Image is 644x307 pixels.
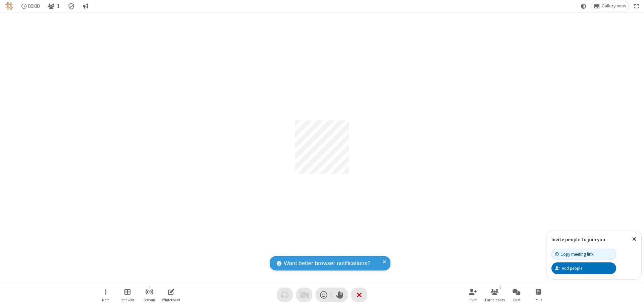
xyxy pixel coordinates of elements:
[485,285,505,304] button: Open participant list
[485,298,505,302] span: Participants
[80,1,91,11] button: Conversation
[316,288,332,302] button: Send a reaction
[551,262,616,274] button: Add people
[5,2,13,10] img: QA Selenium DO NOT DELETE OR CHANGE
[591,1,629,11] button: Change layout
[96,285,116,304] button: Open menu
[469,298,477,302] span: Invite
[351,288,367,302] button: End or leave meeting
[162,298,180,302] span: Whiteboard
[632,1,642,11] button: Fullscreen
[117,285,138,304] button: Manage Breakout Rooms
[28,3,40,9] span: 00:00
[102,298,109,302] span: More
[144,298,155,302] span: Stream
[506,285,527,304] button: Open chat
[513,298,521,302] span: Chat
[57,3,60,9] span: 1
[161,285,181,304] button: Open shared whiteboard
[602,3,626,9] span: Gallery view
[139,285,159,304] button: Start streaming
[296,288,312,302] button: Video
[65,1,78,11] div: Meeting details Encryption enabled
[120,298,135,302] span: Breakout
[332,288,348,302] button: Raise hand
[551,236,605,243] label: Invite people to join you
[627,231,641,247] button: Close popover
[463,285,483,304] button: Invite participants (⌘+Shift+I)
[555,251,593,257] div: Copy meeting link
[535,298,542,302] span: Polls
[551,249,616,260] button: Copy meeting link
[578,1,589,11] button: Using system theme
[277,288,293,302] button: Audio problem - check your Internet connection or call by phone
[284,259,370,268] span: Want better browser notifications?
[497,285,503,291] div: 1
[528,285,548,304] button: Open poll
[45,1,62,11] button: Open participant list
[19,1,43,11] div: Timer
